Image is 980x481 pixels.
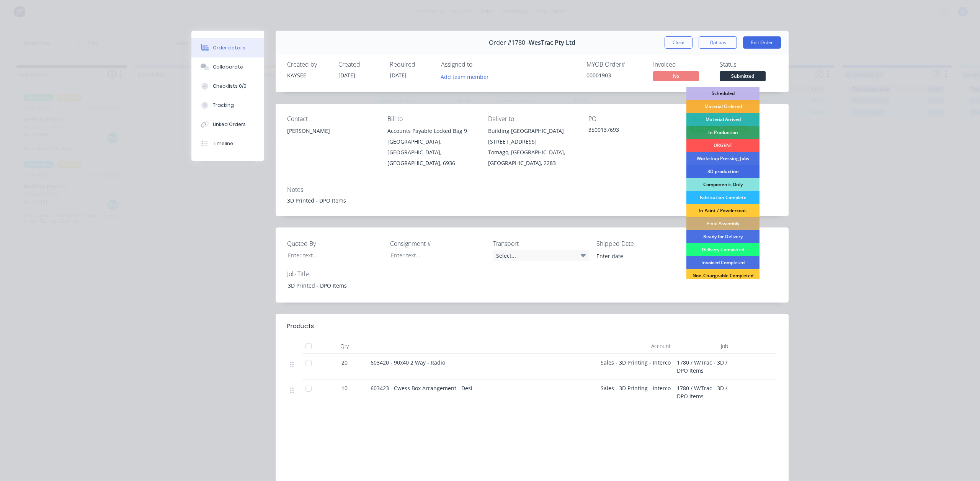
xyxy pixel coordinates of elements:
[489,39,529,46] span: Order #1780 -
[390,72,407,79] span: [DATE]
[213,64,243,70] div: Collaborate
[686,178,759,191] div: Components Only
[287,269,383,278] label: Job Title
[387,126,475,169] div: Accounts Payable Locked Bag 9[GEOGRAPHIC_DATA], [GEOGRAPHIC_DATA], [GEOGRAPHIC_DATA], 6936
[371,384,472,392] span: 603423 - Cwess Box Arrangement - Desi
[287,239,383,248] label: Quoted By
[213,102,234,109] div: Tracking
[213,140,233,147] div: Timeline
[390,239,486,248] label: Consignment #
[597,339,674,354] div: Account
[686,191,759,204] div: Fabrication Complete
[686,243,759,256] div: Delivery Completed
[390,61,432,68] div: Required
[191,134,264,153] button: Timeline
[191,38,264,57] button: Order details
[338,72,355,79] span: [DATE]
[191,96,264,115] button: Tracking
[488,147,576,169] div: Tomago, [GEOGRAPHIC_DATA], [GEOGRAPHIC_DATA], 2283
[322,339,367,354] div: Qty
[720,61,777,68] div: Status
[686,152,759,165] div: Workshop Pressing Jobs
[686,256,759,269] div: Invoiced Completed
[287,322,314,331] div: Products
[588,115,676,123] div: PO
[720,71,766,81] span: Submitted
[287,115,375,123] div: Contact
[596,239,692,248] label: Shipped Date
[586,71,644,79] div: 00001903
[287,126,375,150] div: [PERSON_NAME]
[488,126,576,169] div: Building [GEOGRAPHIC_DATA][STREET_ADDRESS]Tomago, [GEOGRAPHIC_DATA], [GEOGRAPHIC_DATA], 2283
[686,165,759,178] div: 3D production
[287,186,777,193] div: Notes
[287,126,375,136] div: [PERSON_NAME]
[686,113,759,126] div: Material Arrived
[699,36,737,49] button: Options
[493,239,589,248] label: Transport
[597,380,674,405] div: Sales - 3D Printing - Interco
[743,36,781,49] button: Edit Order
[493,250,589,261] div: Select...
[686,204,759,217] div: In Paint / Powdercoat.
[341,358,348,366] span: 20
[591,250,686,262] input: Enter date
[720,71,766,83] button: Submitted
[341,384,348,392] span: 10
[653,61,710,68] div: Invoiced
[674,339,731,354] div: Job
[437,71,493,82] button: Add team member
[213,121,246,128] div: Linked Orders
[441,61,518,68] div: Assigned to
[213,44,245,51] div: Order details
[686,126,759,139] div: In Production
[686,100,759,113] div: Material Ordered
[529,39,575,46] span: WesTrac Pty Ltd
[287,61,329,68] div: Created by
[653,71,699,81] span: No
[441,71,493,82] button: Add team member
[588,126,676,136] div: 3500137693
[686,217,759,230] div: Final Assembly
[287,71,329,79] div: KAYSEE
[686,87,759,100] div: Scheduled
[213,83,247,90] div: Checklists 0/0
[338,61,381,68] div: Created
[488,115,576,123] div: Deliver to
[586,61,644,68] div: MYOB Order #
[665,36,693,49] button: Close
[387,115,475,123] div: Bill to
[387,136,475,169] div: [GEOGRAPHIC_DATA], [GEOGRAPHIC_DATA], [GEOGRAPHIC_DATA], 6936
[488,126,576,147] div: Building [GEOGRAPHIC_DATA][STREET_ADDRESS]
[282,280,377,291] div: 3D Printed - DPO Items
[686,269,759,282] div: Non-Chargeable Completed
[371,359,445,366] span: 603420 - 90x40 2 Way - Radio
[686,139,759,152] div: URGENT
[191,57,264,77] button: Collaborate
[674,380,731,405] div: 1780 / W/Trac - 3D / DPO Items
[686,230,759,243] div: Ready for Delivery
[387,126,475,136] div: Accounts Payable Locked Bag 9
[287,196,777,205] div: 3D Printed - DPO Items
[674,354,731,380] div: 1780 / W/Trac - 3D / DPO Items
[597,354,674,380] div: Sales - 3D Printing - Interco
[191,115,264,134] button: Linked Orders
[191,77,264,96] button: Checklists 0/0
